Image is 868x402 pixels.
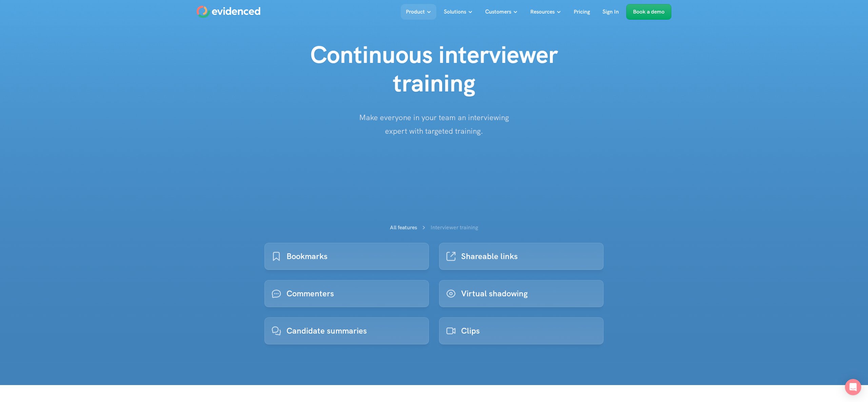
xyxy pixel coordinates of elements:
[264,317,429,344] a: Candidate summaries
[569,4,595,20] a: Pricing
[439,317,604,344] a: Clips
[444,7,466,16] p: Solutions
[597,4,624,20] a: Sign In
[264,243,429,270] a: Bookmarks
[461,287,528,300] p: Virtual shadowing
[197,6,260,18] a: Home
[439,243,604,270] a: Shareable links
[633,7,665,16] p: Book a demo
[298,41,570,98] h1: Continuous interviewer training
[406,7,425,16] p: Product
[349,111,519,138] p: Make everyone in your team an interviewing expert with targeted training.
[845,379,861,395] div: Open Intercom Messenger
[603,7,619,16] p: Sign In
[390,224,417,231] a: All features
[485,7,511,16] p: Customers
[461,324,480,337] p: Clips
[574,7,590,16] p: Pricing
[431,223,478,232] p: Interviewer training
[626,4,671,20] a: Book a demo
[439,280,604,307] a: Virtual shadowing
[287,250,328,263] p: Bookmarks
[264,280,429,307] a: Commenters
[530,7,555,16] p: Resources
[461,250,518,263] p: Shareable links
[287,324,367,337] p: Candidate summaries
[287,287,334,300] p: Commenters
